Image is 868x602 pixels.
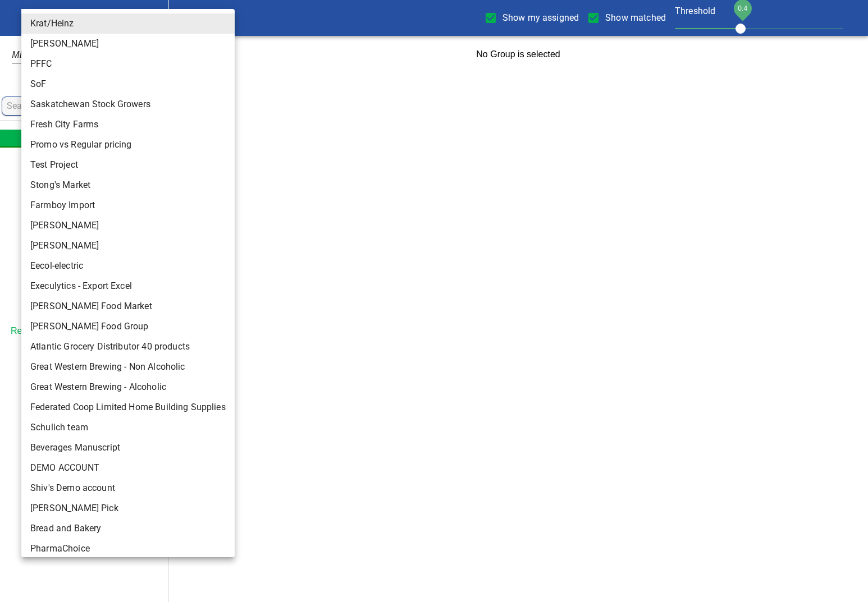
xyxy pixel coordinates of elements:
li: Shiv's Demo account [21,478,235,498]
li: Schulich team [21,417,235,438]
li: Bread and Bakery [21,518,235,539]
li: Great Western Brewing - Alcoholic [21,377,235,397]
li: Great Western Brewing - Non Alcoholic [21,357,235,377]
li: Eecol-electric [21,256,235,276]
li: Federated Coop Limited Home Building Supplies [21,397,235,417]
li: [PERSON_NAME] [21,236,235,256]
li: Execulytics - Export Excel [21,276,235,296]
li: Atlantic Grocery Distributor 40 products [21,337,235,357]
li: [PERSON_NAME] Pick [21,498,235,518]
li: [PERSON_NAME] [21,34,235,54]
li: Saskatchewan Stock Growers [21,94,235,114]
li: Beverages Manuscript [21,438,235,458]
li: [PERSON_NAME] Food Market [21,296,235,316]
li: Farmboy Import [21,195,235,215]
li: PharmaChoice [21,539,235,559]
li: Stong's Market [21,175,235,195]
li: PFFC [21,54,235,74]
li: Test Project [21,155,235,175]
li: Krat/Heinz [21,13,235,34]
li: Promo vs Regular pricing [21,135,235,155]
li: SoF [21,74,235,94]
li: DEMO ACCOUNT [21,458,235,478]
li: [PERSON_NAME] [21,215,235,236]
li: Fresh City Farms [21,114,235,135]
li: [PERSON_NAME] Food Group [21,316,235,337]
